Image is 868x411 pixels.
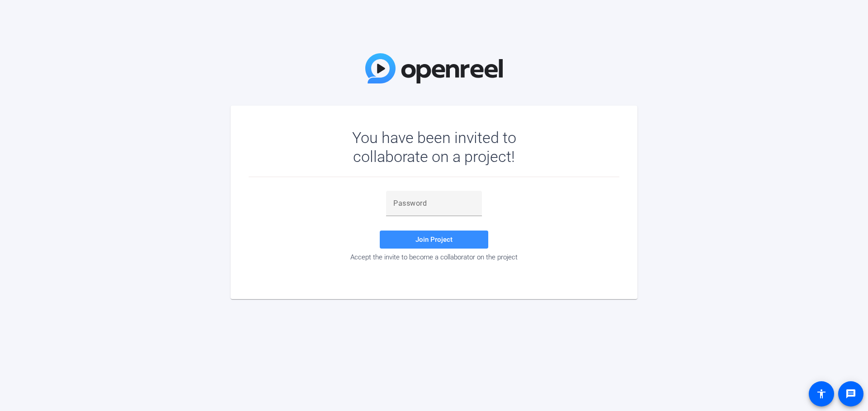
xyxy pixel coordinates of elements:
input: Password [393,198,475,209]
button: Join Project [380,231,488,249]
mat-icon: message [845,388,856,399]
div: Accept the invite to become a collaborator on the project [249,253,619,261]
mat-icon: accessibility [816,388,827,399]
span: Join Project [415,236,453,244]
div: You have been invited to collaborate on a project! [326,128,542,166]
img: OpenReel Logo [365,53,503,83]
